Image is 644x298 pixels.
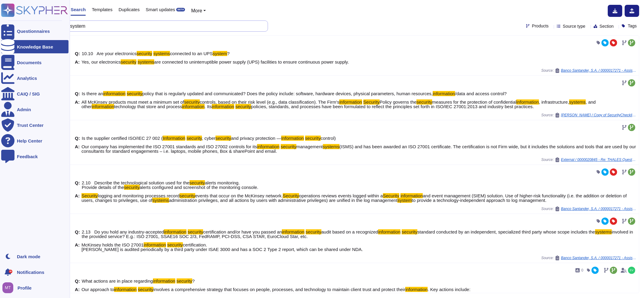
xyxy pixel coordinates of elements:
[561,113,636,117] span: [PERSON_NAME] / Copy of SecurityChecklist McKinsey 20240910.cleaned ENG
[138,287,154,292] mark: security
[433,91,455,96] mark: information
[432,99,516,105] span: measures for the protection of confidential
[17,29,50,33] div: Questionnaires
[378,229,400,234] mark: information
[363,99,380,105] mark: Security
[190,180,205,185] mark: security
[81,59,121,64] span: Yes, our electronics
[82,136,163,141] span: Is the supplier certified ISO/IEC 27 002 (
[119,7,140,12] span: Duplicates
[75,193,80,202] b: A:
[144,242,166,247] mark: information
[75,60,80,64] b: A:
[628,24,637,28] span: Tags
[17,45,53,49] div: Knowledge Base
[164,229,186,234] mark: information
[114,104,182,109] span: technology that store and process
[191,7,206,14] button: More
[281,136,304,141] mark: Information
[92,7,112,12] span: Templates
[561,207,636,211] span: Banco Santander, S.A. / 0000017271 - Assistance Required: Santander Form Completion
[1,71,69,85] a: Analytics
[1,134,69,147] a: Help Center
[541,68,636,73] span: Source:
[127,91,142,96] mark: security
[71,7,86,12] span: Search
[561,158,636,162] span: External / 0000020845 - Re: THALES Questionnaire ESG 2025
[339,99,362,105] mark: Information
[167,242,183,247] mark: security
[75,279,80,283] b: Q:
[82,91,103,96] span: Is there an
[187,136,202,141] mark: security
[153,287,405,292] span: involves a comprehensive strategy that focuses on people, processes, and technology to maintain c...
[17,254,40,259] div: Dark mode
[75,100,80,109] b: A:
[81,242,144,247] span: McKinsey holds the ISO 27001
[213,51,227,56] mark: system
[202,136,215,141] span: , cyber
[82,229,633,239] span: involved in the provided service? E.g.: ISO 27001, SSAE16 SOC 2/3, FedRAMP, PCI-DSS, CSA STAR, Eu...
[82,278,153,284] span: What actions are in place regarding
[541,157,636,162] span: Source:
[92,104,114,109] mark: information
[235,104,251,109] mark: security
[81,144,636,154] span: (ISMS) and has been awarded an ISO 27001 certificate. The certification is not Firm wide, but it ...
[75,51,80,56] b: Q:
[397,198,412,203] mark: system
[81,144,257,149] span: Our company has implemented the ISO 27001 standards and ISO 27002 controls for its
[380,99,417,105] span: Policy governs the
[82,229,164,234] span: 2.13 Do you hold any industry-accepted
[200,99,340,105] span: controls, based on their risk level (e.g., data classification). The Firm's
[283,193,299,198] mark: Security
[1,24,69,38] a: Questionnaires
[163,136,185,141] mark: Information
[98,193,180,198] span: logging and monitoring processes record
[203,229,282,234] span: certification and/or have you passed an
[17,60,42,65] div: Documents
[195,193,283,198] span: events that occur on the McKinsey network.
[541,113,636,118] span: Source:
[17,123,43,127] div: Trust Center
[412,198,547,203] span: to provide a technology-independent approach to log management.
[455,91,507,96] span: /data and access control?
[212,104,234,109] mark: information
[305,136,321,141] mark: security
[154,59,349,64] span: are connected to uninterruptible power supply (UPS) facilities to ensure continuous power supply.
[17,154,38,159] div: Feedback
[205,104,212,109] span: . Its
[121,59,136,64] mark: security
[81,193,627,203] span: and event management (SIEM) solution. Use of higher-risk functionality (i.e. the addition or dele...
[417,229,595,234] span: standard conducted by an independent, specialized third party whose scope includes the
[306,229,321,234] mark: security
[299,193,383,198] span: operations reviews events logged within a
[75,91,80,96] b: Q:
[169,198,397,203] span: administration privileges, and all actions by users with administrative privileges) are unified i...
[1,87,69,100] a: CAIQ / SIG
[81,193,98,198] mark: Security
[81,99,184,105] span: All McKinsey products must meet a minimum set of
[383,193,399,198] mark: Security
[82,51,137,56] span: 10.10 Are your electronics
[81,99,596,109] span: , and other
[18,286,32,290] span: Profile
[17,107,31,112] div: Admin
[231,136,281,141] span: and privacy protection —
[569,99,586,105] mark: systems
[152,198,169,203] mark: systems
[405,287,428,292] mark: information
[188,229,203,234] mark: security
[75,230,80,239] b: Q:
[75,144,80,153] b: A:
[17,139,42,143] div: Help Center
[17,92,40,96] div: CAIQ / SIG
[416,99,432,105] mark: security
[1,118,69,132] a: Trust Center
[75,243,80,252] b: A:
[124,185,140,190] mark: security
[539,99,569,105] span: , infrastructure,
[103,91,126,96] mark: information
[81,242,363,252] span: certification. [PERSON_NAME] is audited periodically by a third party under ISAE 3000 and has a S...
[595,229,612,234] mark: systems
[9,270,12,273] div: 9+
